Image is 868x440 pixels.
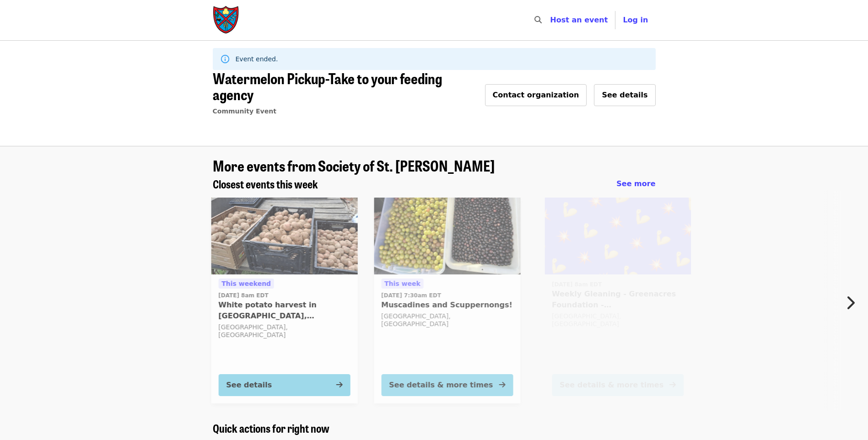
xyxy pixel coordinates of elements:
[213,107,276,115] a: Community Event
[669,381,676,389] i: arrow-right icon
[374,198,520,403] a: See details for "Muscadines and Scuppernongs!"
[213,422,329,435] a: Quick actions for right now
[550,16,608,24] a: Host an event
[218,374,350,396] button: See details
[623,16,648,24] span: Log in
[381,291,441,300] time: [DATE] 7:30am EDT
[213,176,318,192] span: Closest events this week
[594,84,655,106] button: See details
[213,67,442,105] span: Watermelon Pickup-Take to your feeding agency
[545,198,691,274] img: Weekly Gleaning - Greenacres Foundation - Indian Hill organized by Society of St. Andrew
[534,16,542,24] i: search icon
[485,84,587,106] button: Contact organization
[381,374,513,396] button: See details & more times
[560,380,663,391] div: See details & more times
[213,5,240,35] img: Society of St. Andrew - Home
[218,300,350,322] span: White potato harvest in [GEOGRAPHIC_DATA], [GEOGRAPHIC_DATA] on 9/13!
[205,422,663,435] div: Quick actions for right now
[374,198,520,274] img: Muscadines and Scuppernongs! organized by Society of St. Andrew
[602,91,647,99] span: See details
[552,280,602,289] time: [DATE] 8am EDT
[218,291,268,300] time: [DATE] 8am EDT
[615,11,655,29] button: Log in
[846,294,855,311] i: chevron-right icon
[545,198,691,403] a: See details for "Weekly Gleaning - Greenacres Foundation - Indian Hill"
[552,289,684,311] span: Weekly Gleaning - Greenacres Foundation - [GEOGRAPHIC_DATA]
[205,177,663,191] div: Closest events this week
[226,380,272,391] div: See details
[493,91,579,99] span: Contact organization
[211,198,357,274] img: White potato harvest in Stantonsburg, NC on 9/13! organized by Society of St. Andrew
[499,381,505,389] i: arrow-right icon
[616,179,655,188] span: See more
[389,380,493,391] div: See details & more times
[552,312,684,328] div: [GEOGRAPHIC_DATA], [GEOGRAPHIC_DATA]
[552,374,684,396] button: See details & more times
[547,9,555,31] input: Search
[213,177,318,191] a: Closest events this week
[211,198,357,403] a: See details for "White potato harvest in Stantonsburg, NC on 9/13!"
[218,323,350,339] div: [GEOGRAPHIC_DATA], [GEOGRAPHIC_DATA]
[384,280,421,287] span: This week
[838,290,868,316] button: Next item
[616,178,655,189] a: See more
[381,300,513,311] span: Muscadines and Scuppernongs!
[213,420,329,436] span: Quick actions for right now
[336,381,342,389] i: arrow-right icon
[221,280,271,287] span: This weekend
[381,312,513,328] div: [GEOGRAPHIC_DATA], [GEOGRAPHIC_DATA]
[213,155,495,176] span: More events from Society of St. [PERSON_NAME]
[236,55,278,63] span: Event ended.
